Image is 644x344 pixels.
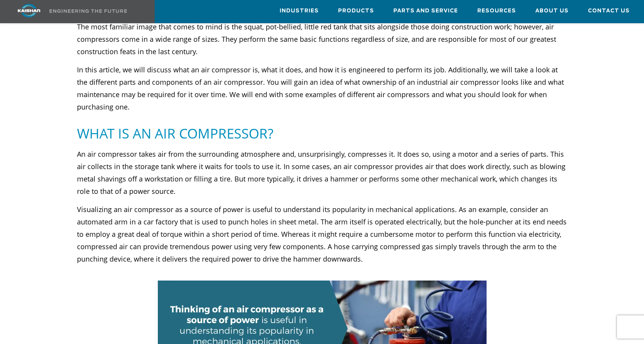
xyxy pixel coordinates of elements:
span: Products [338,7,374,15]
a: Industries [280,0,319,21]
span: Industries [280,7,319,15]
a: About Us [535,0,569,21]
span: Parts and Service [393,7,458,15]
a: Parts and Service [393,0,458,21]
a: Contact Us [588,0,630,21]
h5: What Is An Air Compressor? [77,125,567,142]
p: An air compressor takes air from the surrounding atmosphere and, unsurprisingly, compresses it. I... [77,148,567,197]
a: Resources [477,0,516,21]
p: The most familiar image that comes to mind is the squat, pot-bellied, little red tank that sits a... [77,21,567,58]
span: Resources [477,7,516,15]
a: Products [338,0,374,21]
span: About Us [535,7,569,15]
p: In this article, we will discuss what an air compressor is, what it does, and how it is engineere... [77,63,567,113]
img: Engineering the future [50,9,127,13]
span: Contact Us [588,7,630,15]
p: Visualizing an air compressor as a source of power is useful to understand its popularity in mech... [77,203,567,265]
